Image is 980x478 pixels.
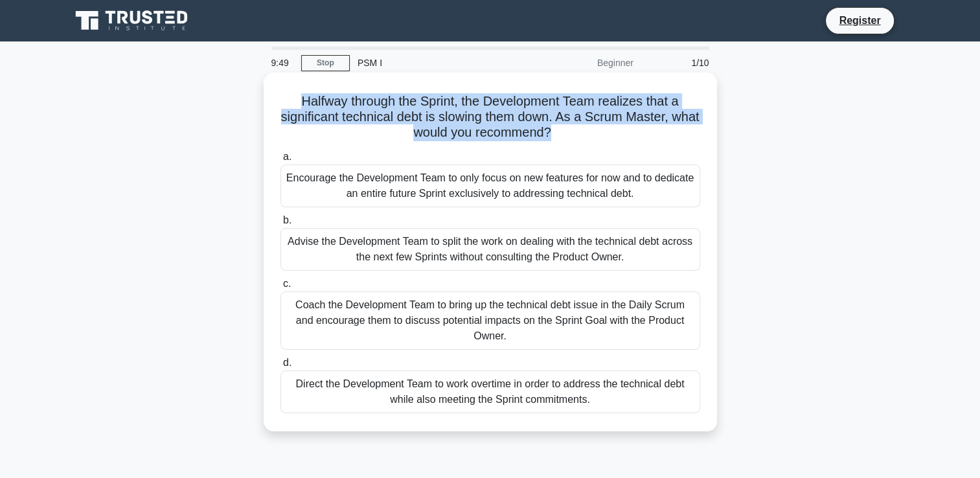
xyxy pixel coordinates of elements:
span: a. [283,151,291,162]
div: Coach the Development Team to bring up the technical debt issue in the Daily Scrum and encourage ... [280,291,700,350]
div: Direct the Development Team to work overtime in order to address the technical debt while also me... [280,370,700,413]
div: Encourage the Development Team to only focus on new features for now and to dedicate an entire fu... [280,165,700,207]
div: Advise the Development Team to split the work on dealing with the technical debt across the next ... [280,228,700,271]
a: Register [831,12,888,28]
div: 1/10 [641,50,717,76]
span: b. [283,214,291,225]
div: PSM I [350,50,528,76]
div: 9:49 [264,50,301,76]
div: Beginner [528,50,641,76]
a: Stop [301,55,350,71]
h5: Halfway through the Sprint, the Development Team realizes that a significant technical debt is sl... [279,93,701,141]
span: d. [283,357,291,368]
span: c. [283,278,291,289]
